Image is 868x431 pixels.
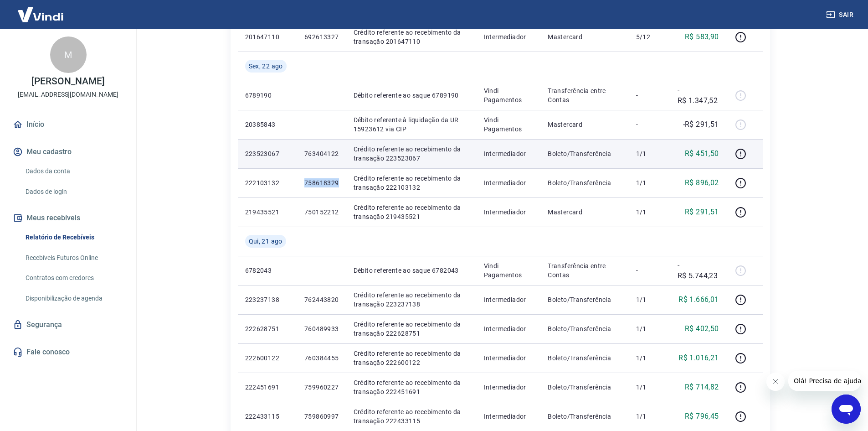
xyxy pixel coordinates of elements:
p: Intermediador [484,149,534,158]
button: Meus recebíveis [11,208,125,228]
p: Boleto/Transferência [548,324,621,333]
p: Boleto/Transferência [548,412,621,421]
p: 763404122 [304,149,339,158]
p: R$ 451,50 [685,148,719,159]
p: Vindi Pagamentos [484,86,534,104]
p: 222628751 [245,324,290,333]
p: [PERSON_NAME] [31,77,104,86]
p: 1/1 [636,383,663,392]
a: Recebíveis Futuros Online [22,249,125,267]
a: Fale conosco [11,342,125,362]
p: Crédito referente ao recebimento da transação 201647110 [354,28,469,46]
p: Mastercard [548,208,621,217]
p: Débito referente à liquidação da UR 15923612 via CIP [354,115,469,134]
p: Transferência entre Contas [548,261,621,280]
p: R$ 1.016,21 [678,353,719,363]
p: 762443820 [304,295,339,304]
div: M [50,36,87,73]
p: 758618329 [304,178,339,187]
p: Intermediador [484,353,534,363]
p: Boleto/Transferência [548,149,621,158]
p: Intermediador [484,178,534,187]
p: R$ 402,50 [685,323,719,334]
p: Intermediador [484,208,534,217]
p: Crédito referente ao recebimento da transação 222628751 [354,320,469,338]
p: 1/1 [636,149,663,158]
p: R$ 796,45 [685,411,719,422]
p: Crédito referente ao recebimento da transação 219435521 [354,203,469,221]
a: Disponibilização de agenda [22,289,125,308]
iframe: Fechar mensagem [766,373,785,391]
p: Crédito referente ao recebimento da transação 222433115 [354,407,469,426]
p: 222600122 [245,353,290,363]
span: Olá! Precisa de ajuda? [5,6,77,14]
p: -R$ 5.744,23 [678,260,719,281]
p: 20385843 [245,120,290,129]
p: 1/1 [636,412,663,421]
p: R$ 714,82 [685,382,719,393]
span: Sex, 22 ago [249,62,283,71]
p: Crédito referente ao recebimento da transação 222600122 [354,349,469,367]
p: - [636,91,663,100]
p: -R$ 291,51 [683,119,719,130]
img: Vindi [11,0,70,28]
p: Intermediador [484,324,534,333]
p: 759860997 [304,412,339,421]
p: R$ 1.666,01 [678,294,719,305]
p: Boleto/Transferência [548,353,621,363]
p: 1/1 [636,295,663,304]
p: 6782043 [245,266,290,275]
p: Intermediador [484,295,534,304]
iframe: Mensagem da empresa [788,371,861,391]
p: Débito referente ao saque 6789190 [354,91,469,100]
iframe: Botão para abrir a janela de mensagens [832,395,861,424]
p: 219435521 [245,208,290,217]
p: Intermediador [484,412,534,421]
p: 222103132 [245,178,290,187]
p: 1/1 [636,178,663,187]
p: Mastercard [548,120,621,129]
a: Relatório de Recebíveis [22,228,125,247]
p: -R$ 1.347,52 [678,84,719,106]
p: 5/12 [636,32,663,42]
p: - [636,120,663,129]
p: 1/1 [636,324,663,333]
p: 759960227 [304,383,339,392]
p: 223523067 [245,149,290,158]
p: Crédito referente ao recebimento da transação 223237138 [354,291,469,309]
p: - [636,266,663,275]
p: Boleto/Transferência [548,295,621,304]
p: 1/1 [636,353,663,363]
a: Início [11,114,125,135]
a: Dados da conta [22,162,125,181]
p: Boleto/Transferência [548,178,621,187]
p: Débito referente ao saque 6782043 [354,266,469,275]
p: 692613327 [304,32,339,42]
p: Intermediador [484,383,534,392]
p: 222451691 [245,383,290,392]
p: R$ 896,02 [685,177,719,188]
span: Qui, 21 ago [249,237,282,246]
a: Segurança [11,315,125,335]
p: Intermediador [484,32,534,42]
button: Sair [824,6,857,23]
p: 6789190 [245,91,290,100]
p: Vindi Pagamentos [484,115,534,134]
p: Crédito referente ao recebimento da transação 222451691 [354,378,469,396]
a: Dados de login [22,182,125,201]
p: Mastercard [548,32,621,42]
p: 760489933 [304,324,339,333]
p: Transferência entre Contas [548,86,621,104]
p: 760384455 [304,353,339,363]
p: 1/1 [636,208,663,217]
p: Vindi Pagamentos [484,261,534,280]
a: Contratos com credores [22,269,125,287]
p: 201647110 [245,32,290,42]
p: [EMAIL_ADDRESS][DOMAIN_NAME] [18,90,118,99]
button: Meu cadastro [11,142,125,162]
p: 750152212 [304,208,339,217]
p: Crédito referente ao recebimento da transação 222103132 [354,174,469,192]
p: Crédito referente ao recebimento da transação 223523067 [354,145,469,163]
p: R$ 291,51 [685,207,719,218]
p: R$ 583,90 [685,31,719,42]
